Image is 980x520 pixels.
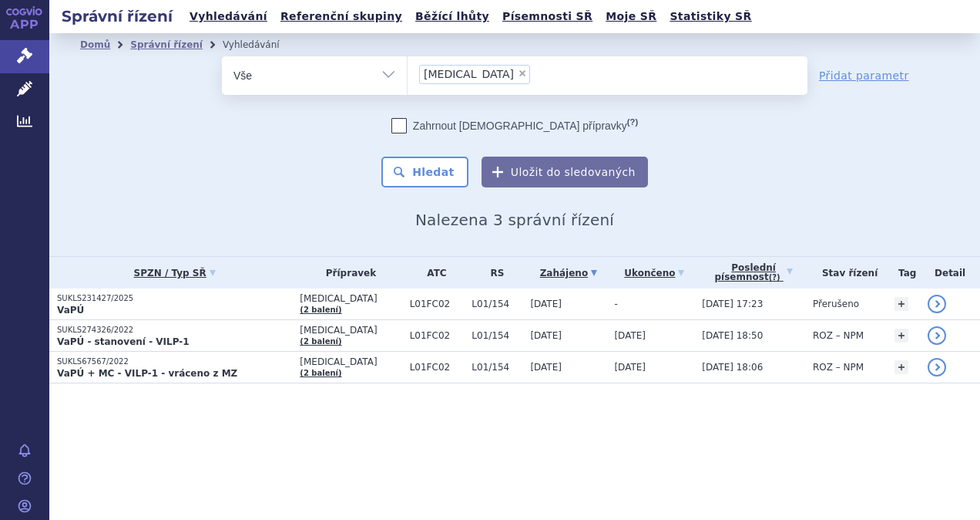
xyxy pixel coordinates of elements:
[223,33,300,56] li: Vyhledávání
[410,330,465,341] span: L01FC02
[57,262,292,284] a: SPZN / Typ SŘ
[80,39,110,50] a: Domů
[498,6,597,27] a: Písemnosti SŘ
[530,362,562,373] span: [DATE]
[300,325,401,336] span: [MEDICAL_DATA]
[894,360,908,374] a: +
[627,117,638,127] abbr: (?)
[702,299,763,309] span: [DATE] 17:23
[928,358,946,376] a: detail
[920,257,980,289] th: Detail
[601,6,661,27] a: Moje SŘ
[702,257,805,289] a: Poslednípísemnost(?)
[614,262,694,284] a: Ukončeno
[185,6,272,27] a: Vyhledávání
[928,326,946,345] a: detail
[805,257,887,289] th: Stav řízení
[813,362,864,373] span: ROZ – NPM
[57,293,292,304] p: SUKLS231427/2025
[614,299,617,309] span: -
[702,362,763,373] span: [DATE] 18:06
[530,330,562,341] span: [DATE]
[472,362,522,373] span: L01/154
[614,362,646,373] span: [DATE]
[472,299,522,309] span: L01/154
[49,5,185,27] h2: Správní řízení
[518,69,527,78] span: ×
[391,118,638,133] label: Zahrnout [DEMOGRAPHIC_DATA] přípravky
[894,297,908,311] a: +
[769,273,780,282] abbr: (?)
[402,257,465,289] th: ATC
[411,6,494,27] a: Běžící lhůty
[530,262,606,284] a: Zahájeno
[464,257,522,289] th: RS
[292,257,401,289] th: Přípravek
[415,211,614,229] span: Nalezena 3 správní řízení
[535,64,543,83] input: [MEDICAL_DATA]
[57,336,190,347] strong: VaPÚ - stanovení - VILP-1
[381,157,468,187] button: Hledat
[819,68,909,83] a: Přidat parametr
[410,299,465,309] span: L01FC02
[276,6,407,27] a: Referenční skupiny
[472,330,522,341] span: L01/154
[300,293,401,304] span: [MEDICAL_DATA]
[887,257,920,289] th: Tag
[410,362,465,373] span: L01FC02
[813,299,859,309] span: Přerušeno
[57,325,292,336] p: SUKLS274326/2022
[300,369,341,377] a: (2 balení)
[57,305,84,316] strong: VaPÚ
[300,356,401,367] span: [MEDICAL_DATA]
[894,329,908,343] a: +
[530,299,562,309] span: [DATE]
[300,337,341,346] a: (2 balení)
[665,6,756,27] a: Statistiky SŘ
[57,356,292,367] p: SUKLS67567/2022
[482,157,648,187] button: Uložit do sledovaných
[702,330,763,341] span: [DATE] 18:50
[614,330,646,341] span: [DATE]
[57,368,237,379] strong: VaPÚ + MC - VILP-1 - vráceno z MZ
[813,330,864,341] span: ROZ – NPM
[130,39,203,50] a: Správní řízení
[928,295,946,313] a: detail
[424,69,514,79] span: [MEDICAL_DATA]
[300,306,341,314] a: (2 balení)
